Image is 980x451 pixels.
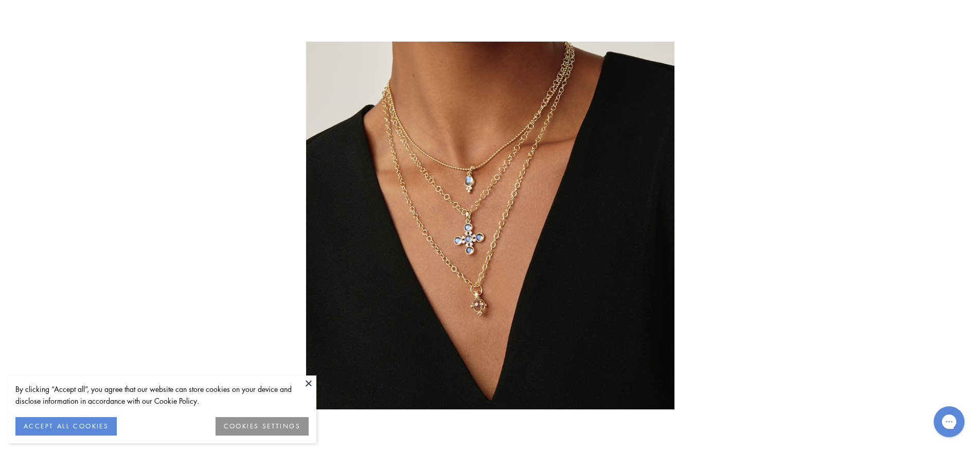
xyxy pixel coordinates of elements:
div: By clicking “Accept all”, you agree that our website can store cookies on your device and disclos... [15,383,309,407]
button: COOKIES SETTINGS [216,417,309,436]
button: ACCEPT ALL COOKIES [15,417,117,436]
iframe: Gorgias live chat messenger [929,403,970,441]
img: ScreenShot2020-10-02at11.25.47AM_ac6327e7-586f-4a3f-8401-5ef436afac7dcopy_700x.jpg [306,42,674,409]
